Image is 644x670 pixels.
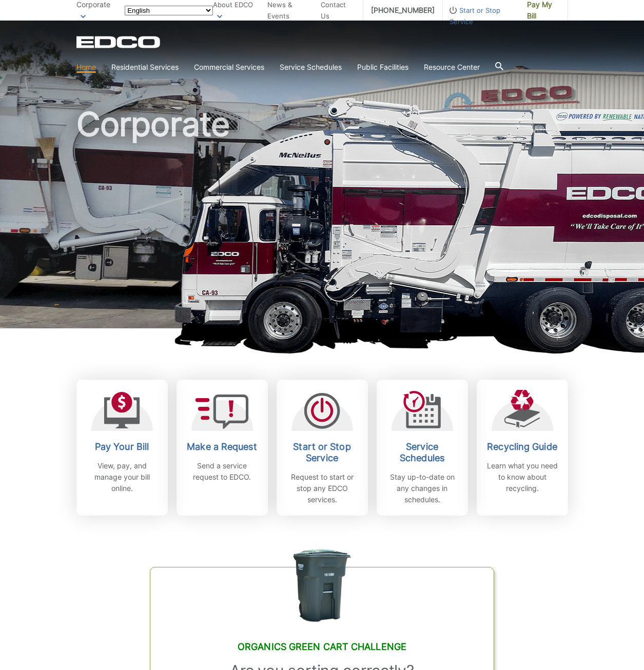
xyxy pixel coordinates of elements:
p: Request to start or stop any EDCO services. [284,471,360,505]
p: Send a service request to EDCO. [184,460,260,483]
h2: Recycling Guide [484,441,560,452]
h2: Start or Stop Service [284,441,360,464]
a: EDCD logo. Return to the homepage. [76,36,162,48]
a: Make a Request Send a service request to EDCO. [177,380,268,516]
a: Residential Services [111,62,179,73]
h2: Make a Request [184,441,260,452]
a: Service Schedules [280,62,342,73]
h2: Organics Green Cart Challenge [171,641,473,653]
p: Learn what you need to know about recycling. [484,460,560,494]
a: Home [76,62,96,73]
a: Resource Center [424,62,480,73]
a: Commercial Services [194,62,264,73]
a: Service Schedules Stay up-to-date on any changes in schedules. [377,380,468,516]
h2: Pay Your Bill [84,441,160,452]
select: Select a language [125,6,213,15]
h2: Service Schedules [384,441,460,464]
p: Stay up-to-date on any changes in schedules. [384,471,460,505]
h1: Corporate [76,108,568,333]
a: Recycling Guide Learn what you need to know about recycling. [477,380,568,516]
a: Public Facilities [357,62,408,73]
p: View, pay, and manage your bill online. [84,460,160,494]
a: Pay Your Bill View, pay, and manage your bill online. [76,380,168,516]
